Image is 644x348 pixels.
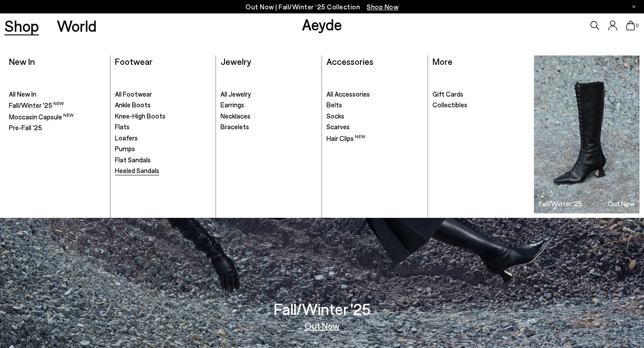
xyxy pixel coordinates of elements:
span: Bracelets [220,123,249,131]
a: Earrings [220,101,317,110]
span: Moccasin Capsule [9,113,74,121]
a: Shop [4,18,39,34]
img: Group_1295_900x.jpg [534,55,640,213]
a: All Accessories [326,90,423,99]
span: Flats [115,123,130,131]
span: Scarves [326,123,350,131]
a: 0 [626,21,635,30]
span: Heeled Sandals [115,166,159,174]
a: Accessories [326,56,373,67]
span: Loafers [115,134,138,142]
span: Flat Sandals [115,156,151,164]
span: Ankle Boots [115,101,151,109]
a: Jewelry [220,56,251,67]
a: Hair Clips [326,134,423,143]
a: Footwear [115,56,153,67]
span: Pre-Fall '25 [9,123,42,132]
h3: Fall/Winter '25 [539,200,582,207]
a: Fall/Winter '25 Out Now [534,55,640,213]
a: Loafers [115,134,212,143]
a: Scarves [326,123,423,132]
p: Out Now | Fall/Winter ‘25 Collection [246,1,398,13]
a: Bracelets [220,123,317,132]
a: All Footwear [115,90,212,99]
span: Earrings [220,101,244,109]
a: Socks [326,112,423,121]
span: All New In [9,90,36,98]
a: Flats [115,123,212,132]
span: All Jewelry [220,90,251,98]
span: Collectibles [432,101,467,109]
span: Belts [326,101,342,109]
span: Necklaces [220,112,250,120]
span: Fall/Winter '25 [9,101,64,109]
a: Belts [326,101,423,110]
span: Knee-High Boots [115,112,165,120]
a: New In [9,56,35,67]
a: Flat Sandals [115,156,212,165]
h3: Out Now [608,200,635,207]
a: Pumps [115,144,212,153]
a: Aeyde [302,15,342,34]
a: Ankle Boots [115,101,212,110]
span: Gift Cards [432,90,463,98]
a: Out Now [305,321,339,330]
h3: Fall/Winter '25 [274,301,371,317]
span: Hair Clips [326,134,365,142]
a: Necklaces [220,112,317,121]
a: Heeled Sandals [115,166,212,175]
a: Collectibles [432,101,530,110]
a: Moccasin Capsule [9,112,106,122]
span: 0 [635,23,640,28]
a: Pre-Fall '25 [9,123,106,132]
a: Gift Cards [432,90,530,99]
span: All Footwear [115,90,152,98]
span: Pumps [115,144,135,153]
a: World [57,18,97,34]
a: All New In [9,90,106,99]
a: More [432,56,453,67]
a: Knee-High Boots [115,112,212,121]
a: Fall/Winter '25 [9,101,106,110]
a: All Jewelry [220,90,317,99]
span: Socks [326,112,344,120]
span: All Accessories [326,90,370,98]
span: Navigate to /collections/new-in [367,3,398,11]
